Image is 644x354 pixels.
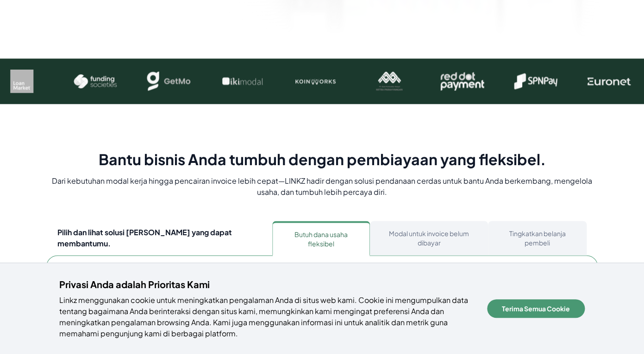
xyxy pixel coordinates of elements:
[370,221,488,255] button: Modal untuk invoice belum dibayar
[407,70,451,93] img: mitra parahyangan
[99,150,546,168] h2: Bantu bisnis Anda tumbuh dengan pembiayaan yang fleksibel.
[261,70,305,93] img: iki modal
[57,227,272,249] p: Pilih dan lihat solusi [PERSON_NAME] yang dapat membantumu.
[59,295,476,339] p: Linkz menggunakan cookie untuk meningkatkan pengalaman Anda di situs web kami. Cookie ini mengump...
[40,70,84,93] img: loan market
[272,221,369,255] button: Butuh dana usaha fleksibel
[488,221,587,255] button: Tingkatkan belanja pembeli
[487,299,585,318] button: Terima Semua Cookie
[46,175,598,198] p: Dari kebutuhan modal kerja hingga pencairan invoice lebih cepat—LINKZ hadir dengan solusi pendana...
[481,70,525,93] img: reddot
[114,70,158,93] img: funding societies
[187,70,231,93] img: getmo
[59,278,476,291] h4: Privasi Anda adalah Prioritas Kami
[334,70,378,93] img: koin works
[554,70,598,93] img: spnpay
